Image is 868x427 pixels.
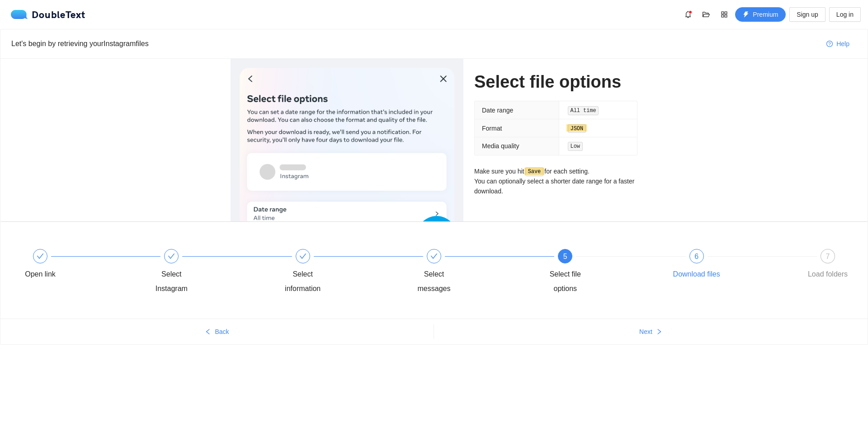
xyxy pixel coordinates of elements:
[145,249,276,296] div: Select Instagram
[299,253,307,260] span: check
[568,142,583,151] code: Low
[681,7,695,22] button: bell
[482,142,519,150] span: Media quality
[673,267,720,282] div: Download files
[829,7,861,22] button: Log in
[639,327,652,337] span: Next
[808,267,848,282] div: Load folders
[205,328,211,336] span: left
[482,107,513,114] span: Date range
[11,10,85,19] a: logoDoubleText
[797,9,818,19] span: Sign up
[836,39,849,49] span: Help
[539,267,591,296] div: Select file options
[525,167,543,176] code: Save
[743,11,749,19] span: thunderbolt
[37,253,44,260] span: check
[277,267,329,296] div: Select information
[474,166,637,197] p: Make sure you hit for each setting. You can optionally select a shorter date range for a faster d...
[474,71,637,93] h1: Select file options
[819,37,857,51] button: question-circleHelp
[14,249,145,282] div: Open link
[789,7,825,22] button: Sign up
[836,9,854,19] span: Log in
[563,253,567,260] span: 5
[802,249,854,282] div: 7Load folders
[482,125,502,132] span: Format
[11,38,819,49] div: Let's begin by retrieving your Instagram files
[699,7,713,22] button: folder-open
[277,249,408,296] div: Select information
[826,41,833,48] span: question-circle
[168,253,175,260] span: check
[408,267,460,296] div: Select messages
[753,9,778,19] span: Premium
[717,11,731,18] span: appstore
[145,267,198,296] div: Select Instagram
[735,7,786,22] button: thunderboltPremium
[681,11,695,18] span: bell
[717,7,731,22] button: appstore
[215,327,229,337] span: Back
[25,267,56,282] div: Open link
[434,324,868,339] button: Nextright
[408,249,539,296] div: Select messages
[699,11,713,18] span: folder-open
[430,253,438,260] span: check
[694,253,698,260] span: 6
[0,324,434,339] button: leftBack
[568,106,599,115] code: All time
[656,328,662,336] span: right
[826,253,830,260] span: 7
[670,249,802,282] div: 6Download files
[539,249,670,296] div: 5Select file options
[11,10,32,19] img: logo
[568,124,586,133] code: JSON
[11,10,85,19] div: DoubleText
